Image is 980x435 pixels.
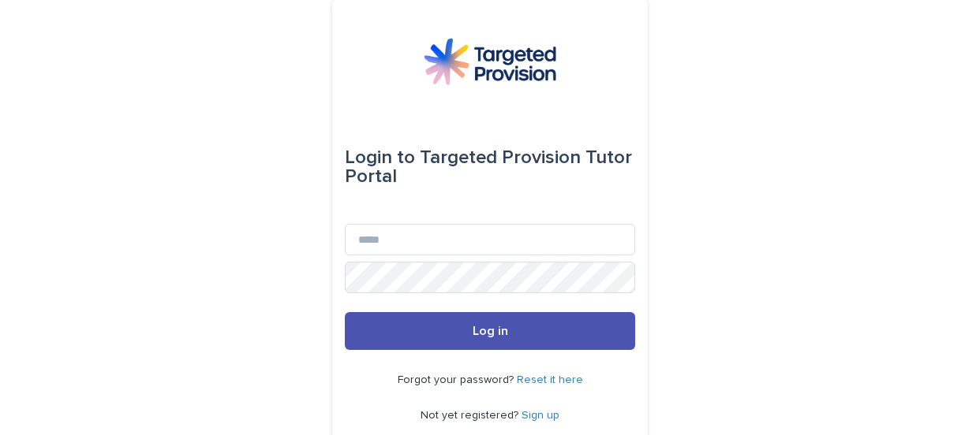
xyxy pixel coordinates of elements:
[345,312,635,350] button: Log in
[522,410,559,421] a: Sign up
[421,410,522,421] span: Not yet registered?
[345,148,415,167] span: Login to
[424,38,556,85] img: M5nRWzHhSzIhMunXDL62
[517,374,583,385] a: Reset it here
[345,136,635,199] div: Targeted Provision Tutor Portal
[473,325,508,337] span: Log in
[398,374,517,385] span: Forgot your password?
